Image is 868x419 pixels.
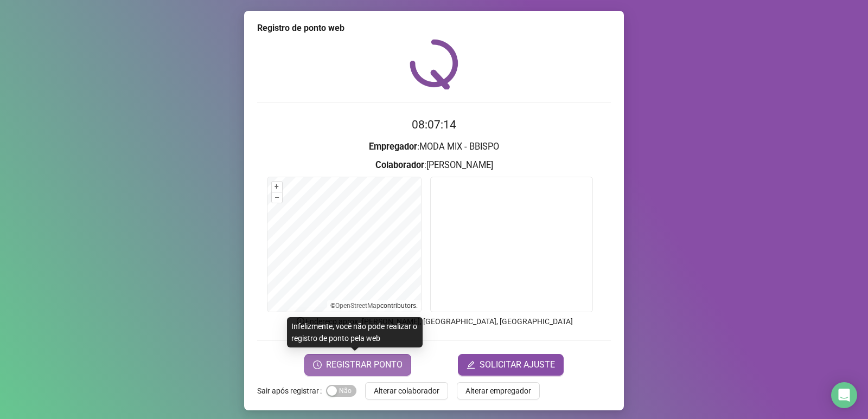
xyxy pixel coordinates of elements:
[326,358,403,371] span: REGISTRAR PONTO
[374,385,439,397] span: Alterar colaborador
[257,315,611,327] p: Endereço aprox. : [PERSON_NAME], [GEOGRAPHIC_DATA], [GEOGRAPHIC_DATA]
[831,382,857,408] div: Open Intercom Messenger
[257,140,611,154] h3: : MODA MIX - BBISPO
[465,385,531,397] span: Alterar empregador
[257,158,611,172] h3: : [PERSON_NAME]
[369,141,417,152] strong: Empregador
[257,382,326,399] label: Sair após registrar
[287,317,423,347] div: Infelizmente, você não pode realizar o registro de ponto pela web
[457,382,540,399] button: Alterar empregador
[410,39,458,89] img: QRPoint
[272,192,282,203] button: –
[458,354,564,376] button: editSOLICITAR AJUSTE
[257,22,611,35] div: Registro de ponto web
[330,302,418,310] li: © contributors.
[313,360,322,369] span: clock-circle
[480,358,555,371] span: SOLICITAR AJUSTE
[335,302,380,310] a: OpenStreetMap
[467,360,475,369] span: edit
[304,354,411,376] button: REGISTRAR PONTO
[296,316,305,326] span: info-circle
[375,160,424,170] strong: Colaborador
[412,118,456,131] time: 08:07:14
[365,382,448,399] button: Alterar colaborador
[272,182,282,192] button: +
